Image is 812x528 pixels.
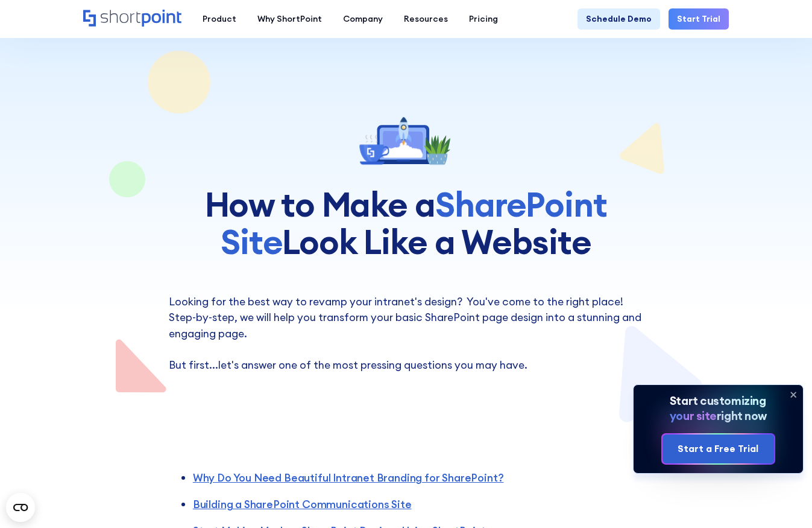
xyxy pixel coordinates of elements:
div: Product [203,13,236,25]
a: Pricing [458,8,508,30]
a: Building a SharePoint Communications Site [193,497,412,511]
div: Pricing [469,13,498,25]
a: Home [83,10,181,28]
button: Open CMP widget [6,493,35,522]
a: Why Do You Need Beautiful Intranet Branding for SharePoint? [193,471,504,485]
div: Start a Free Trial [678,442,758,456]
div: Resources [404,13,448,25]
p: Looking for the best way to revamp your intranet's design? You've come to the right place! Step-b... [169,294,644,373]
a: Company [332,8,393,30]
a: Product [192,8,247,30]
div: Why ShortPoint [257,13,322,25]
span: SharePoint Site [221,183,606,263]
a: Schedule Demo [578,8,660,30]
h1: How to Make a Look Like a Website [153,186,659,260]
div: Company [343,13,383,25]
iframe: Chat Widget [595,388,812,528]
a: Start Trial [669,8,729,30]
a: Why ShortPoint [247,8,332,30]
a: Start a Free Trial [663,434,773,464]
a: Resources [393,8,458,30]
